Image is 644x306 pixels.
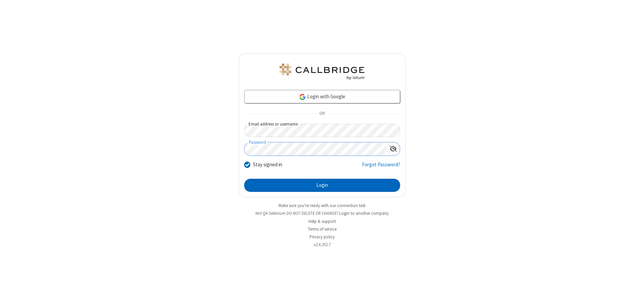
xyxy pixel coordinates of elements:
img: QA Selenium DO NOT DELETE OR CHANGE [278,64,366,80]
span: OR [317,109,327,118]
label: Stay signed in [253,161,282,169]
a: Forgot Password? [362,161,400,174]
button: Login [244,179,400,192]
a: Terms of service [308,226,336,232]
a: Help & support [309,218,336,224]
div: Show password [387,142,400,155]
a: Login with Google [244,90,400,103]
a: Privacy policy [310,234,335,240]
li: Not QA Selenium DO NOT DELETE OR CHANGE? [239,210,406,216]
img: google-icon.png [299,93,306,101]
input: Email address or username [244,124,400,137]
button: Login to another company [339,210,389,216]
input: Password [245,142,387,156]
a: Make sure you're ready with our connection test [279,203,365,208]
li: v2.6.352.7 [239,241,406,248]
